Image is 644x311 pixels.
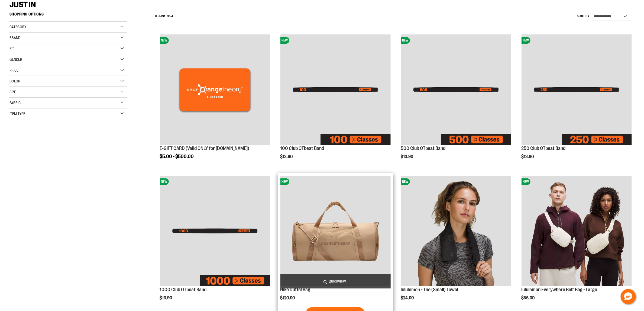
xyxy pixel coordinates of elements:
a: Nike Duffel Bag [280,287,310,292]
span: Price [9,68,18,72]
span: NEW [160,178,169,185]
span: NEW [280,37,289,44]
img: Image of 1000 Club OTbeat Band [160,176,270,286]
a: lululemon Everywhere Belt Bag - LargeNEW [522,176,632,287]
span: NEW [401,37,410,44]
a: lululemon Everywhere Belt Bag - Large [522,287,597,292]
a: 100 Club OTbeat Band [280,146,324,151]
div: product [157,32,273,173]
span: $13.90 [280,154,294,159]
span: $120.00 [280,296,296,300]
img: lululemon Everywhere Belt Bag - Large [522,176,632,286]
span: 1 [164,14,165,18]
strong: Shopping Options [9,9,127,22]
img: Image of 100 Club OTbeat Band [280,34,391,145]
a: lululemon - The (Small) TowelNEW [401,176,511,287]
span: $5.00 - $500.00 [160,154,194,159]
span: 54 [169,14,173,18]
a: Quickview [280,274,391,288]
span: Item Type [9,111,25,116]
span: Gender [9,57,22,62]
div: product [519,32,635,170]
button: Hello, have a question? Let’s chat. [621,289,636,304]
span: $13.90 [522,154,535,159]
a: E-GIFT CARD (Valid ONLY for [DOMAIN_NAME]) [160,146,250,151]
img: lululemon - The (Small) Towel [401,176,511,286]
span: Size [9,90,16,94]
img: Image of 250 Club OTbeat Band [522,34,632,145]
div: product [398,32,514,170]
img: Image of 500 Club OTbeat Band [401,34,511,145]
a: E-GIFT CARD (Valid ONLY for ShopOrangetheory.com)NEW [160,34,270,146]
img: Nike Duffel Bag [280,176,391,286]
a: Image of 1000 Club OTbeat BandNEW [160,176,270,287]
label: Sort By [577,14,590,18]
span: Category [9,25,26,29]
span: Brand [9,36,20,40]
span: NEW [522,37,530,44]
span: NEW [401,178,410,185]
span: $24.00 [401,296,415,300]
span: $56.00 [522,296,536,300]
span: NEW [522,178,530,185]
span: Fit [9,46,14,51]
a: 250 Club OTbeat Band [522,146,566,151]
span: $13.90 [401,154,414,159]
span: NEW [160,37,169,44]
a: Image of 100 Club OTbeat BandNEW [280,34,391,146]
h2: Items to [155,12,173,21]
a: lululemon - The (Small) Towel [401,287,458,292]
a: 500 Club OTbeat Band [401,146,446,151]
span: $13.90 [160,296,173,300]
a: Nike Duffel BagNEW [280,176,391,287]
a: Image of 500 Club OTbeat BandNEW [401,34,511,146]
span: NEW [280,178,289,185]
span: Fabric [9,101,21,105]
div: product [278,32,393,170]
a: Image of 250 Club OTbeat BandNEW [522,34,632,146]
span: Color [9,79,20,83]
img: E-GIFT CARD (Valid ONLY for ShopOrangetheory.com) [160,34,270,145]
a: 1000 Club OTbeat Band [160,287,207,292]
